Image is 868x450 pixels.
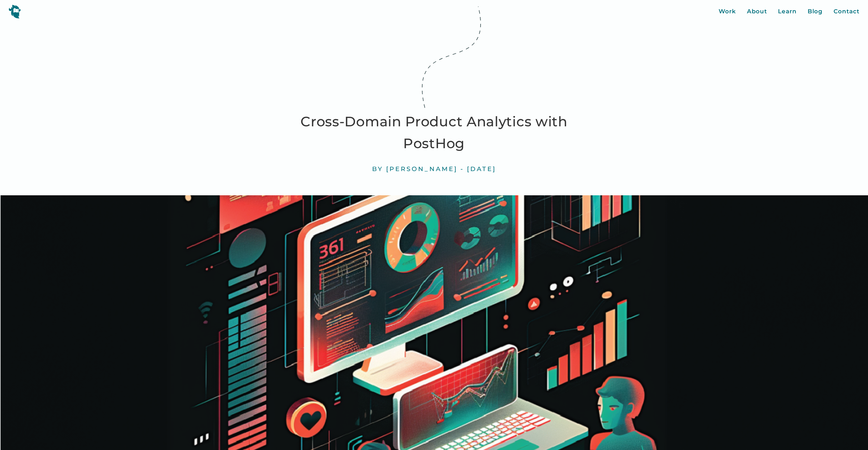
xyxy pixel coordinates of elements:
h1: Cross-Domain Product Analytics with PostHog [281,111,588,154]
div: [PERSON_NAME] [386,165,458,173]
a: Work [719,7,736,16]
a: Blog [808,7,823,16]
img: yeti logo icon [9,4,21,18]
div: By [372,165,383,173]
a: Contact [834,7,859,16]
a: About [747,7,767,16]
div: [DATE] [467,165,496,173]
div: - [460,165,464,173]
a: Learn [778,7,797,16]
